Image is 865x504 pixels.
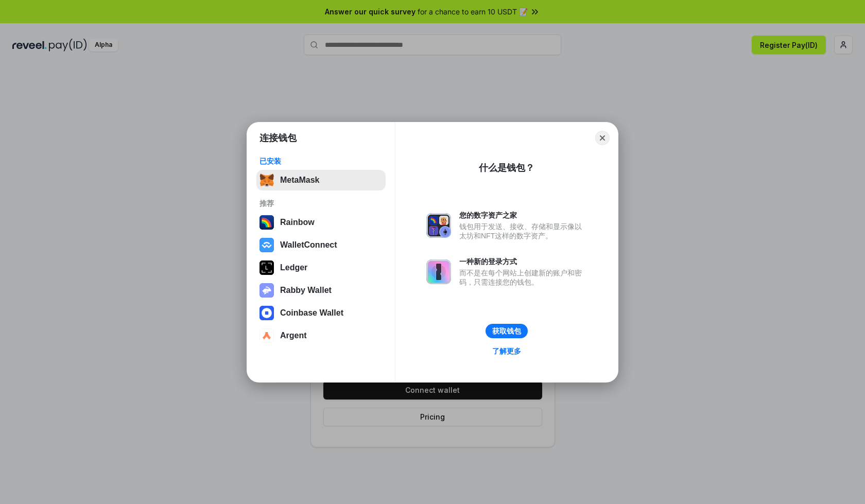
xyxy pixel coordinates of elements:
[259,260,274,275] img: svg+xml,%3Csvg%20xmlns%3D%22http%3A%2F%2Fwww.w3.org%2F2000%2Fsvg%22%20width%3D%2228%22%20height%3...
[256,325,386,346] button: Argent
[259,173,274,187] img: svg+xml,%3Csvg%20fill%3D%22none%22%20height%3D%2233%22%20viewBox%3D%220%200%2035%2033%22%20width%...
[259,199,383,208] div: 推荐
[479,162,534,174] div: 什么是钱包？
[280,286,332,295] div: Rabby Wallet
[280,240,337,250] div: WalletConnect
[280,176,319,185] div: MetaMask
[492,346,521,356] div: 了解更多
[280,308,343,318] div: Coinbase Wallet
[259,215,274,230] img: svg+xml,%3Csvg%20width%3D%22120%22%20height%3D%22120%22%20viewBox%3D%220%200%20120%20120%22%20fil...
[426,259,451,284] img: svg+xml,%3Csvg%20xmlns%3D%22http%3A%2F%2Fwww.w3.org%2F2000%2Fsvg%22%20fill%3D%22none%22%20viewBox...
[492,326,521,336] div: 获取钱包
[426,213,451,238] img: svg+xml,%3Csvg%20xmlns%3D%22http%3A%2F%2Fwww.w3.org%2F2000%2Fsvg%22%20fill%3D%22none%22%20viewBox...
[256,303,386,323] button: Coinbase Wallet
[256,235,386,255] button: WalletConnect
[256,280,386,301] button: Rabby Wallet
[595,131,610,145] button: Close
[459,257,587,266] div: 一种新的登录方式
[259,283,274,298] img: svg+xml,%3Csvg%20xmlns%3D%22http%3A%2F%2Fwww.w3.org%2F2000%2Fsvg%22%20fill%3D%22none%22%20viewBox...
[459,211,587,220] div: 您的数字资产之家
[280,331,307,340] div: Argent
[486,324,528,338] button: 获取钱包
[259,328,274,343] img: svg+xml,%3Csvg%20width%3D%2228%22%20height%3D%2228%22%20viewBox%3D%220%200%2028%2028%22%20fill%3D...
[459,222,587,240] div: 钱包用于发送、接收、存储和显示像以太坊和NFT这样的数字资产。
[259,157,383,166] div: 已安装
[259,306,274,320] img: svg+xml,%3Csvg%20width%3D%2228%22%20height%3D%2228%22%20viewBox%3D%220%200%2028%2028%22%20fill%3D...
[256,257,386,278] button: Ledger
[259,132,297,144] h1: 连接钱包
[256,170,386,190] button: MetaMask
[259,238,274,252] img: svg+xml,%3Csvg%20width%3D%2228%22%20height%3D%2228%22%20viewBox%3D%220%200%2028%2028%22%20fill%3D...
[459,268,587,287] div: 而不是在每个网站上创建新的账户和密码，只需连接您的钱包。
[280,263,307,272] div: Ledger
[486,344,527,358] a: 了解更多
[256,212,386,233] button: Rainbow
[280,218,315,227] div: Rainbow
